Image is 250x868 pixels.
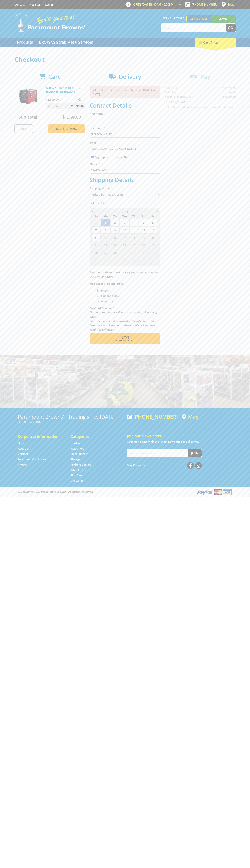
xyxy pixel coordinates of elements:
span: 3 [120,219,129,226]
input: Please enter your telephone number. [90,167,160,174]
span: 15 [101,234,110,241]
div: Cart [195,38,236,47]
span: $1,399.00 [62,114,81,120]
span: (1 item) [210,40,221,44]
a: Go to the Skip Bins page [71,473,82,477]
span: $1,399.00 [71,103,84,109]
span: Set your store [161,15,186,21]
span: 27 [148,241,157,249]
span: 9 [110,226,120,234]
span: 14 [91,234,101,241]
span: Mo [101,214,110,219]
img: PayPal, Mastercard, Visa accepted [197,489,232,495]
label: Pick Up Date [90,201,160,205]
a: Go to the Contact page [14,3,25,6]
span: 31 [91,219,101,226]
span: We [120,214,129,219]
a: Go to the registration page [30,3,40,6]
a: Go to the Terms and Conditions page [18,457,46,461]
span: 19 [139,234,148,241]
span: 4 [148,249,157,256]
span: 8:00am - 5:00pm [151,3,174,6]
span: 29 [101,249,110,256]
span: 17 [120,234,129,241]
input: Please enter your first name. [90,117,160,123]
a: Go to the Hardware page [71,441,83,445]
span: 22 [101,241,110,249]
em: Paramount Browns will contact you when your order is ready for pickup [90,271,158,278]
button: Next Confirm order [90,333,160,344]
a: Mount [PERSON_NAME] [211,15,236,29]
span: 11 [148,256,157,264]
span: 16 [110,234,120,241]
span: Tu [110,214,120,219]
span: Sa [148,214,157,219]
label: Email [90,140,160,145]
img: Paramount Browns' [14,13,86,32]
a: Go to the Products page [14,38,36,47]
span: Next [120,335,129,340]
a: Go to the Machinery page [71,447,84,450]
button: Join [188,449,202,457]
a: Go to the Home page [18,441,26,445]
span: [DATE] [121,210,129,213]
a: Go to the Timber Supplies page [71,463,91,467]
label: Sign up for the newsletter [95,155,129,159]
em: Photo ID Required. Non-preorder items will be available after 5 working days Pre-order items will... [90,306,157,331]
span: 20 [148,234,157,241]
label: Who will pick up the order? [90,281,160,286]
p: Keep up to date with the latest news and special offers. [127,439,232,444]
span: 7 [110,256,120,264]
span: 13 [148,226,157,234]
a: Log in [45,3,53,6]
input: Please select who will pick up the order. [97,295,99,297]
span: 2 [129,249,138,256]
a: Go to the Privacy page [18,463,27,467]
a: Go to the Storage page [71,457,80,461]
input: Please enter your last name. [90,131,160,138]
h5: Corporate Information [18,434,63,439]
a: Go to the Wheelie Bins page [71,468,87,472]
span: Fr [139,214,148,219]
span: Confirm order [97,340,153,342]
a: Go to the Contact page [18,452,28,456]
span: 4 [129,219,138,226]
a: Go to the Gift Cards page [71,479,83,483]
span: 18 [129,234,138,241]
a: Gepps Cross [186,15,211,22]
span: Th [129,214,138,219]
label: First name [90,111,160,116]
span: 5 [91,256,101,264]
span: 10 [120,226,129,234]
label: Shipping Method [90,186,160,190]
h3: Paramount Browns' - Trading since [DATE] [18,414,123,420]
span: Cart [48,73,60,80]
label: Last name [90,126,160,130]
span: 21 [91,241,101,249]
a: Print [14,124,33,133]
span: OPEN [DATE] [133,3,174,6]
span: 8 [101,226,110,234]
span: 3 [139,249,148,256]
div: [PHONE_NUMBER] [127,414,178,420]
input: Search [161,24,226,32]
span: 23 [110,241,120,249]
p: $1,399.00 [46,97,65,102]
span: 9 [129,256,138,264]
label: A Courier [100,298,114,304]
input: Please enter your email address. [90,146,160,152]
span: 7 [91,226,101,234]
a: View a map of Gepps Cross location [182,414,199,420]
a: Keep Shopping [48,124,85,133]
label: Phone [90,162,160,166]
input: Your email address [127,449,188,457]
a: Go to the BROWNS Scrap Metal Services page [36,38,96,47]
button: Go [226,24,236,32]
span: 28 [91,249,101,256]
input: Please select who will pick up the order. [97,289,99,292]
span: 26 [139,241,148,249]
label: Someone Else [100,293,120,299]
span: 6 [148,219,157,226]
span: 25 [129,241,138,249]
input: Please select who will pick up the order. [97,300,99,302]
